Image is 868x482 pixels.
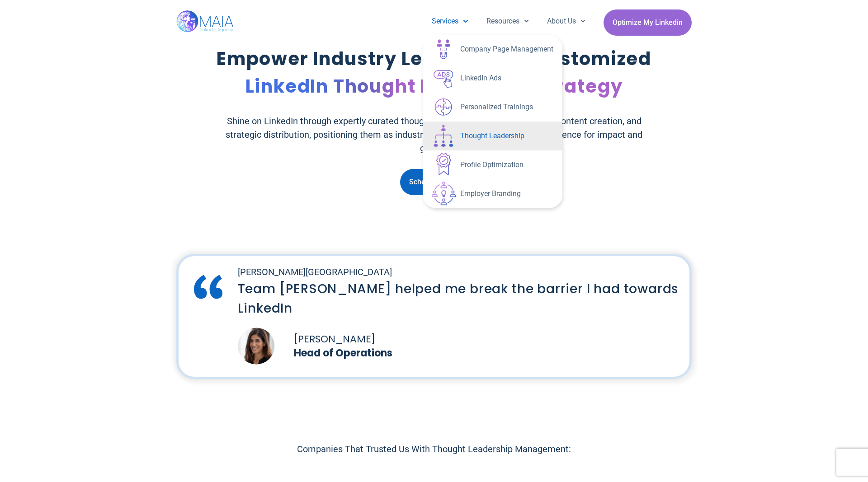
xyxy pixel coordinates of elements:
[188,265,229,309] img: blue-quotes
[423,35,562,64] a: Company Page Management
[294,347,687,360] p: Head of Operations
[423,64,562,93] a: LinkedIn Ads
[297,442,571,456] h3: Companies That Trusted Us With Thought Leadership Management:
[613,14,683,31] span: Optimize My Linkedin
[423,150,562,179] a: Profile Optimization
[423,9,477,33] a: Services
[423,179,562,208] a: Employer Branding
[423,35,562,208] ul: Services
[604,9,692,36] a: Optimize My Linkedin
[222,114,646,155] p: Shine on LinkedIn through expertly curated thought leadership strategies, tailored content creati...
[400,169,468,195] a: Schedule a Call
[538,9,594,33] a: About Us
[238,280,687,318] h2: Team [PERSON_NAME] helped me break the barrier I had towards LinkedIn
[409,173,459,191] span: Schedule a Call
[423,93,562,122] a: Personalized Trainings
[477,9,538,33] a: Resources
[238,265,687,279] h2: [PERSON_NAME][GEOGRAPHIC_DATA]
[294,332,687,347] h5: [PERSON_NAME]
[217,45,651,100] h1: Empower Industry Leaders with Customized
[423,122,562,150] a: Thought Leadership
[245,74,623,99] span: LinkedIn Thought Leadership Strategy
[238,328,275,365] img: Picture of Dana Barda
[423,9,594,33] nav: Menu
